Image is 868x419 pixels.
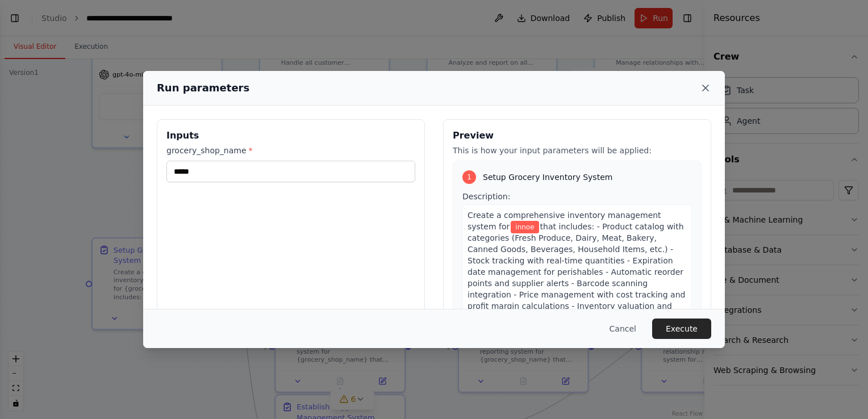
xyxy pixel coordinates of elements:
[600,319,645,339] button: Cancel
[462,170,476,184] div: 1
[468,211,661,231] span: Create a comprehensive inventory management system for
[157,80,249,96] h2: Run parameters
[166,145,415,156] label: grocery_shop_name
[652,319,711,339] button: Execute
[453,145,702,156] p: This is how your input parameters will be applied:
[468,222,685,333] span: that includes: - Product catalog with categories (Fresh Produce, Dairy, Meat, Bakery, Canned Good...
[453,129,702,143] h3: Preview
[462,192,510,201] span: Description:
[511,221,539,233] span: Variable: grocery_shop_name
[483,171,612,183] span: Setup Grocery Inventory System
[166,129,415,143] h3: Inputs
